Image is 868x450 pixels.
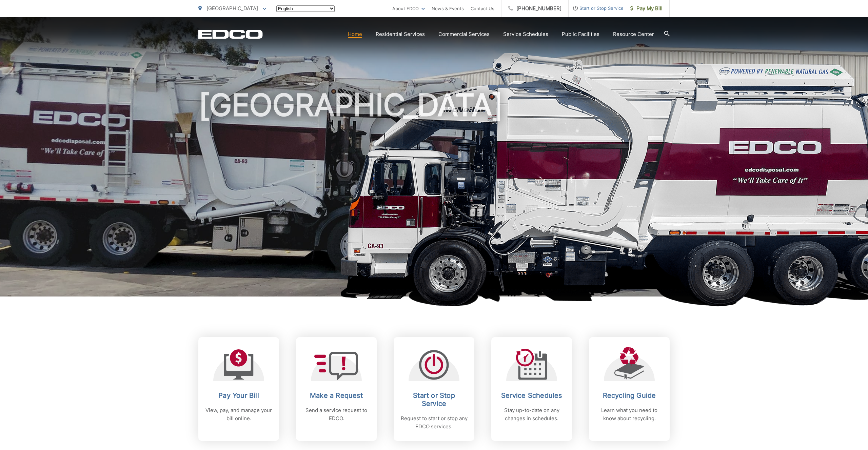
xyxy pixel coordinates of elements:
[613,30,654,38] a: Resource Center
[198,29,263,39] a: EDCD logo. Return to the homepage.
[596,391,663,400] h2: Recycling Guide
[471,4,494,13] a: Contact Us
[400,391,468,408] h2: Start or Stop Service
[376,30,425,38] a: Residential Services
[630,4,663,13] span: Pay My Bill
[303,406,370,423] p: Send a service request to EDCO.
[296,337,377,441] a: Make a Request Send a service request to EDCO.
[503,30,548,38] a: Service Schedules
[400,414,468,431] p: Request to start or stop any EDCO services.
[562,30,599,38] a: Public Facilities
[596,406,663,423] p: Learn what you need to know about recycling.
[205,406,272,423] p: View, pay, and manage your bill online.
[589,337,670,441] a: Recycling Guide Learn what you need to know about recycling.
[432,4,464,13] a: News & Events
[498,391,565,400] h2: Service Schedules
[491,337,572,441] a: Service Schedules Stay up-to-date on any changes in schedules.
[438,30,490,38] a: Commercial Services
[198,88,670,303] h1: [GEOGRAPHIC_DATA]
[392,4,425,13] a: About EDCO
[198,337,279,441] a: Pay Your Bill View, pay, and manage your bill online.
[205,391,272,400] h2: Pay Your Bill
[276,5,335,12] select: Select a language
[206,5,258,12] span: [GEOGRAPHIC_DATA]
[498,406,565,423] p: Stay up-to-date on any changes in schedules.
[348,30,362,38] a: Home
[303,391,370,400] h2: Make a Request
